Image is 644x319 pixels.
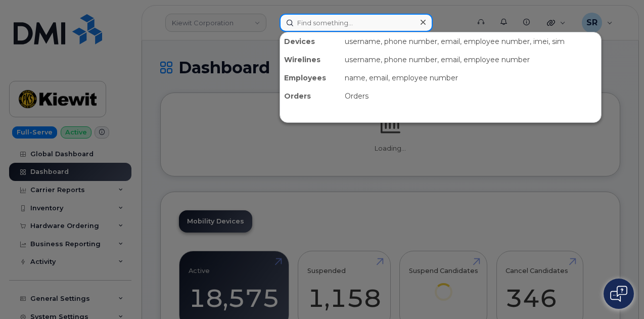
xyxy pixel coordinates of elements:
div: username, phone number, email, employee number, imei, sim [341,32,601,51]
div: Employees [280,69,341,87]
div: Devices [280,32,341,51]
img: Open chat [610,286,627,302]
div: username, phone number, email, employee number [341,51,601,69]
div: name, email, employee number [341,69,601,87]
div: Orders [341,87,601,105]
div: Orders [280,87,341,105]
div: Wirelines [280,51,341,69]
